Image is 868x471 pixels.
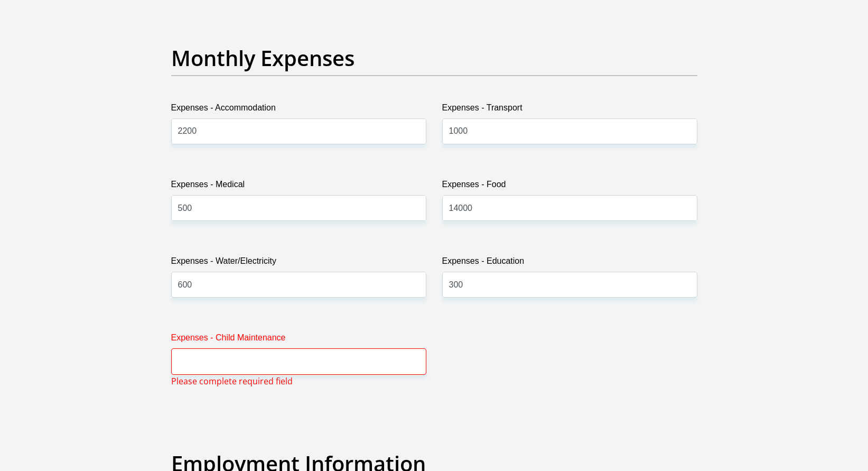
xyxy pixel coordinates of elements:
[442,272,697,298] input: Expenses - Education
[171,348,426,374] input: Expenses - Child Maintenance
[442,178,697,195] label: Expenses - Food
[442,195,697,221] input: Expenses - Food
[442,118,697,144] input: Expenses - Transport
[171,375,293,387] span: Please complete required field
[171,272,426,298] input: Expenses - Water/Electricity
[171,255,426,272] label: Expenses - Water/Electricity
[442,255,697,272] label: Expenses - Education
[171,178,426,195] label: Expenses - Medical
[171,331,426,348] label: Expenses - Child Maintenance
[171,118,426,144] input: Expenses - Accommodation
[442,101,697,118] label: Expenses - Transport
[171,45,697,71] h2: Monthly Expenses
[171,195,426,221] input: Expenses - Medical
[171,101,426,118] label: Expenses - Accommodation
